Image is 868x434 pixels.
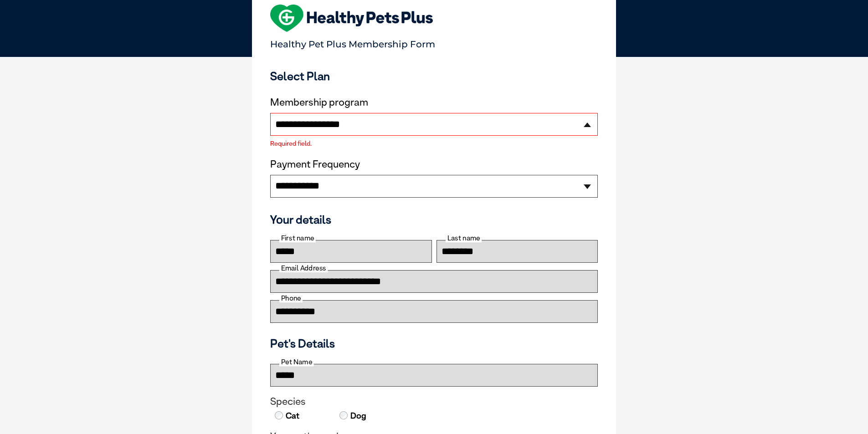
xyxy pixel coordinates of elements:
label: Phone [279,294,303,302]
label: Required field. [270,140,598,147]
h3: Your details [270,213,598,226]
label: Payment Frequency [270,158,360,170]
label: First name [279,234,316,242]
label: Membership program [270,97,598,108]
h3: Select Plan [270,69,598,83]
img: heart-shape-hpp-logo-large.png [270,5,433,32]
h3: Pet's Details [267,337,601,350]
p: Healthy Pet Plus Membership Form [270,35,598,50]
label: Last name [446,234,482,242]
label: Email Address [279,264,328,272]
legend: Species [270,396,598,408]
